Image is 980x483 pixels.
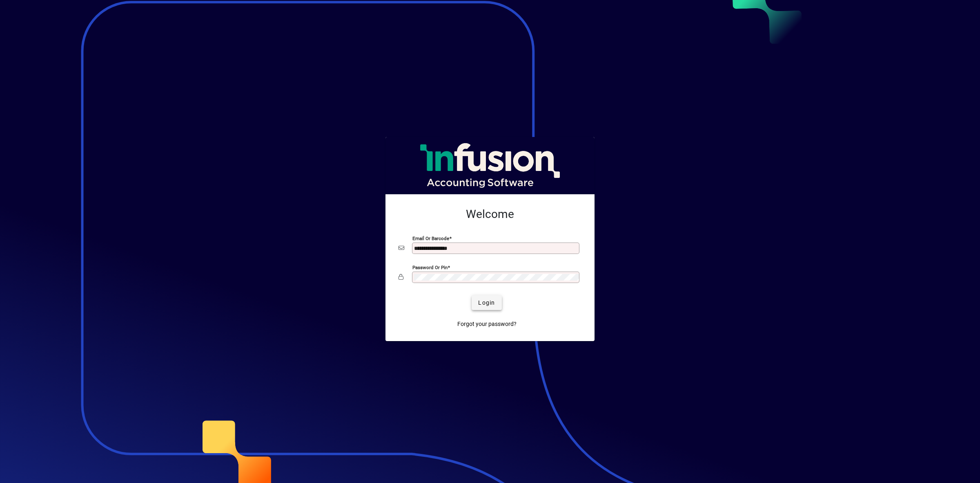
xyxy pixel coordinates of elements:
button: Login [472,295,501,310]
mat-label: Password or Pin [412,265,448,270]
a: Forgot your password? [454,317,520,331]
span: Login [478,299,495,307]
span: Forgot your password? [457,320,517,328]
h2: Welcome [399,207,581,221]
mat-label: Email or Barcode [412,236,449,241]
